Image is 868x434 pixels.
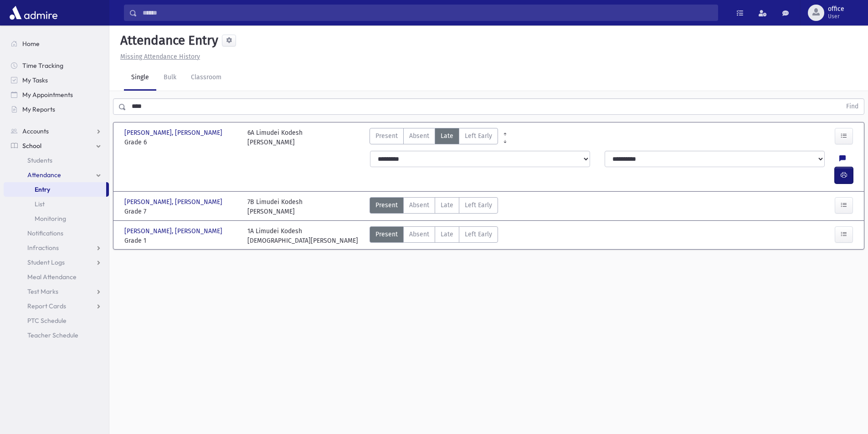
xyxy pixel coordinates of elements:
span: Late [441,200,453,210]
a: Single [124,65,156,91]
span: Present [375,230,398,239]
span: Meal Attendance [27,273,77,281]
span: My Appointments [22,91,73,99]
span: [PERSON_NAME], [PERSON_NAME] [124,197,224,207]
span: Infractions [27,244,59,252]
span: Home [22,40,40,48]
a: Test Marks [4,284,109,299]
a: Entry [4,182,106,197]
span: Grade 6 [124,138,238,147]
span: Attendance [27,171,61,179]
span: Left Early [465,200,492,210]
span: Absent [409,131,429,141]
a: PTC Schedule [4,313,109,328]
a: My Tasks [4,73,109,87]
a: Report Cards [4,299,109,313]
a: Classroom [184,65,229,91]
u: Missing Attendance History [120,53,200,61]
span: Grade 7 [124,207,238,216]
a: Teacher Schedule [4,328,109,342]
span: Absent [409,230,429,239]
a: Time Tracking [4,58,109,73]
div: 7B Limudei Kodesh [PERSON_NAME] [247,197,303,216]
span: Test Marks [27,287,58,296]
a: Student Logs [4,255,109,270]
button: Find [841,99,864,114]
span: Students [27,156,52,164]
a: List [4,197,109,211]
span: Teacher Schedule [27,331,78,339]
span: User [828,13,844,20]
a: Accounts [4,124,109,138]
span: Absent [409,200,429,210]
span: Present [375,200,398,210]
a: Meal Attendance [4,270,109,284]
span: Student Logs [27,258,65,266]
div: AttTypes [370,226,498,245]
span: PTC Schedule [27,317,67,325]
a: My Appointments [4,87,109,102]
span: Monitoring [35,214,66,223]
a: Home [4,36,109,51]
a: Monitoring [4,211,109,226]
span: [PERSON_NAME], [PERSON_NAME] [124,128,224,138]
div: 1A Limudei Kodesh [DEMOGRAPHIC_DATA][PERSON_NAME] [247,226,358,245]
div: AttTypes [370,128,498,147]
img: AdmirePro [7,4,60,22]
span: Late [441,230,453,239]
a: Attendance [4,168,109,182]
span: Report Cards [27,302,66,310]
a: Bulk [156,65,184,91]
span: Late [441,131,453,141]
span: Present [375,131,398,141]
a: Students [4,153,109,168]
div: 6A Limudei Kodesh [PERSON_NAME] [247,128,303,147]
h5: Attendance Entry [117,33,218,48]
span: Left Early [465,230,492,239]
span: [PERSON_NAME], [PERSON_NAME] [124,226,224,236]
span: Left Early [465,131,492,141]
div: AttTypes [370,197,498,216]
span: My Tasks [22,76,48,84]
a: Infractions [4,240,109,255]
span: List [35,200,45,208]
span: My Reports [22,105,55,113]
a: My Reports [4,102,109,117]
a: Missing Attendance History [117,53,200,61]
input: Search [137,5,718,21]
span: Time Tracking [22,61,63,70]
span: Accounts [22,127,49,135]
span: School [22,142,41,150]
a: Notifications [4,226,109,240]
span: Notifications [27,229,63,237]
span: Entry [35,185,50,194]
span: office [828,5,844,13]
a: School [4,138,109,153]
span: Grade 1 [124,236,238,245]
